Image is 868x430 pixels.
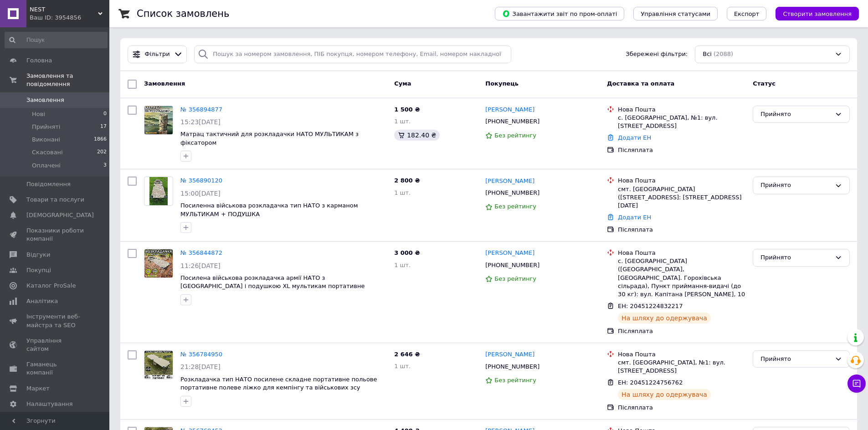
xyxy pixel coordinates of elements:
a: Посилена військова розкладачка армії НАТО з [GEOGRAPHIC_DATA] і подушкою XL мультикам портативне ... [180,274,365,298]
a: Додати ЕН [618,214,651,221]
a: № 356894877 [180,106,222,113]
span: ЕН: 20451224832217 [618,303,683,309]
div: Нова Пошта [618,177,745,185]
span: Завантажити звіт по пром-оплаті [502,10,617,18]
div: На шляху до одержувача [618,389,711,400]
div: Післяплата [618,327,745,335]
a: Додати ЕН [618,134,651,141]
input: Пошук за номером замовлення, ПІБ покупця, номером телефону, Email, номером накладної [194,46,511,63]
span: Головна [26,56,52,65]
input: Пошук [5,32,108,48]
div: смт. [GEOGRAPHIC_DATA], №1: вул. [STREET_ADDRESS] [618,359,745,375]
div: Нова Пошта [618,106,745,114]
span: Замовлення [26,96,64,104]
span: Каталог ProSale [26,282,76,290]
a: Матрац тактичний для розкладачки НАТО МУЛЬТИКАМ з фіксатором [180,131,359,146]
span: Без рейтингу [494,275,536,282]
span: Прийняті [32,123,60,131]
h1: Список замовлень [137,8,229,19]
span: Покупець [485,80,519,87]
a: Фото товару [144,350,173,379]
span: Оплачені [32,162,61,170]
span: 17 [100,123,107,131]
span: Замовлення та повідомлення [26,72,109,88]
img: Фото товару [144,351,173,379]
span: Управління сайтом [26,337,84,353]
img: Фото товару [144,106,173,134]
span: 15:00[DATE] [180,190,221,197]
span: [DEMOGRAPHIC_DATA] [26,211,94,219]
a: № 356844872 [180,249,222,256]
div: [PHONE_NUMBER] [483,116,541,127]
a: [PERSON_NAME] [485,350,534,359]
a: Фото товару [144,106,173,135]
span: 1 шт. [394,118,411,125]
div: 182.40 ₴ [394,130,440,141]
a: № 356890120 [180,177,222,184]
span: 202 [97,148,107,157]
div: Післяплата [618,404,745,412]
button: Завантажити звіт по пром-оплаті [495,7,624,20]
a: Посиленна військова розкладачка тип НАТО з карманом МУЛЬТИКАМ + ПОДУШКА [180,202,358,218]
span: 15:23[DATE] [180,118,221,126]
div: с. [GEOGRAPHIC_DATA] ([GEOGRAPHIC_DATA], [GEOGRAPHIC_DATA]. Горохівська сільрада), Пункт прийманн... [618,257,745,298]
span: Покупці [26,266,51,274]
div: с. [GEOGRAPHIC_DATA], №1: вул. [STREET_ADDRESS] [618,114,745,130]
span: Створити замовлення [783,10,852,17]
span: ЕН: 20451224756762 [618,379,683,386]
div: Післяплата [618,226,745,234]
span: Збережені фільтри: [626,50,688,59]
a: Фото товару [144,177,173,206]
span: Cума [394,80,411,87]
div: Післяплата [618,146,745,154]
a: Розкладачка тип НАТО посилене складне портативне польове портативне полеве ліжко для кемпінгу та ... [180,376,377,400]
div: Прийнято [760,110,831,119]
a: Створити замовлення [766,10,859,17]
span: Всі [703,50,712,59]
span: Аналітика [26,297,58,305]
span: (2088) [714,51,733,57]
a: [PERSON_NAME] [485,177,534,186]
span: 1 шт. [394,262,411,268]
div: Нова Пошта [618,249,745,257]
span: Нові [32,110,45,118]
div: На шляху до одержувача [618,313,711,324]
span: Повідомлення [26,180,71,188]
div: [PHONE_NUMBER] [483,259,541,271]
div: [PHONE_NUMBER] [483,361,541,373]
img: Фото товару [149,177,168,205]
div: смт. [GEOGRAPHIC_DATA] ([STREET_ADDRESS]: [STREET_ADDRESS][DATE] [618,185,745,210]
span: Без рейтингу [494,203,536,210]
span: 1 шт. [394,189,411,196]
span: Інструменти веб-майстра та SEO [26,313,84,329]
span: Показники роботи компанії [26,227,84,243]
span: 21:28[DATE] [180,363,221,370]
span: 1866 [94,136,107,144]
div: Ваш ID: 3954856 [30,14,109,22]
span: Статус [753,80,776,87]
div: [PHONE_NUMBER] [483,187,541,199]
span: Доставка та оплата [607,80,674,87]
span: 1 500 ₴ [394,106,420,113]
span: 2 646 ₴ [394,351,420,358]
a: Фото товару [144,249,173,278]
span: Налаштування [26,400,73,408]
a: № 356784950 [180,351,222,358]
span: Відгуки [26,251,50,259]
span: Маркет [26,384,50,393]
span: Експорт [734,10,760,17]
span: Фільтри [145,50,170,59]
span: 3 000 ₴ [394,249,420,256]
span: Замовлення [144,80,185,87]
span: Без рейтингу [494,132,536,139]
a: [PERSON_NAME] [485,106,534,114]
button: Управління статусами [633,7,718,20]
button: Створити замовлення [776,7,859,20]
span: 2 800 ₴ [394,177,420,184]
span: Гаманець компанії [26,360,84,377]
span: 11:26[DATE] [180,262,221,269]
